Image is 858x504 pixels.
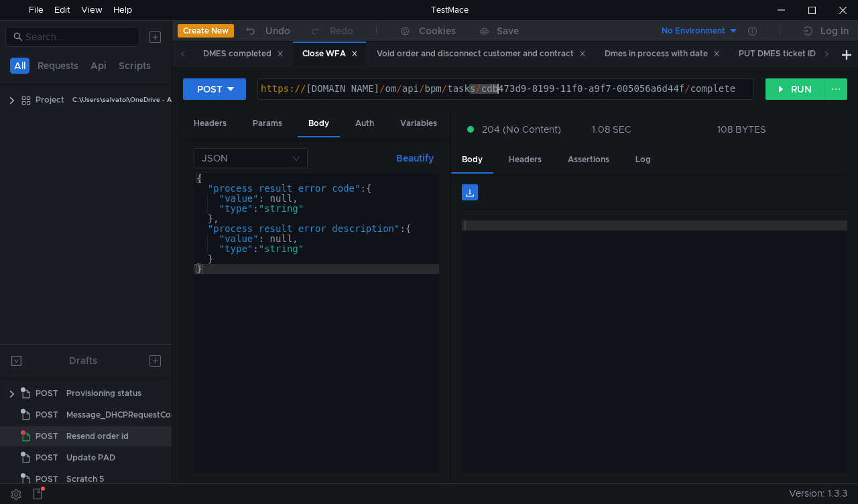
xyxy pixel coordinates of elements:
[498,147,552,172] div: Headers
[36,383,58,403] span: POST
[242,111,293,136] div: Params
[234,21,300,41] button: Undo
[66,448,115,468] div: Update PAD
[820,23,849,39] div: Log In
[25,29,131,44] input: Search...
[389,111,448,136] div: Variables
[419,23,456,39] div: Cookies
[739,47,828,61] div: PUT DMES ticket ID
[36,448,58,468] span: POST
[66,383,141,403] div: Provisioning status
[300,21,363,41] button: Redo
[66,469,104,489] div: Scratch 5
[178,24,234,38] button: Create New
[482,122,561,137] span: 204 (No Content)
[36,405,58,425] span: POST
[36,426,58,446] span: POST
[36,90,64,110] div: Project
[66,426,129,446] div: Resend order id
[115,58,155,74] button: Scripts
[592,123,631,135] div: 1.08 SEC
[203,47,284,61] div: DMES completed
[662,25,725,38] div: No Environment
[391,150,439,166] button: Beautify
[10,58,29,74] button: All
[451,147,493,174] div: Body
[197,82,223,97] div: POST
[789,484,847,503] span: Version: 1.3.3
[34,58,82,74] button: Requests
[605,47,720,61] div: Dmes in process with date
[69,353,97,369] div: Drafts
[330,23,353,39] div: Redo
[36,469,58,489] span: POST
[625,147,662,172] div: Log
[497,26,519,36] div: Save
[646,20,739,42] button: No Environment
[765,78,825,100] button: RUN
[265,23,290,39] div: Undo
[377,47,586,61] div: Void order and disconnect customer and contract
[557,147,620,172] div: Assertions
[72,90,344,110] div: C:\Users\salvatoi\OneDrive - AMDOCS\Backup Folders\Documents\testmace\Project
[66,405,204,425] div: Message_DHCPRequestCompleted
[183,111,237,136] div: Headers
[298,111,340,137] div: Body
[717,123,766,135] div: 108 BYTES
[302,47,358,61] div: Close WFA
[183,78,246,100] button: POST
[345,111,385,136] div: Auth
[86,58,111,74] button: Api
